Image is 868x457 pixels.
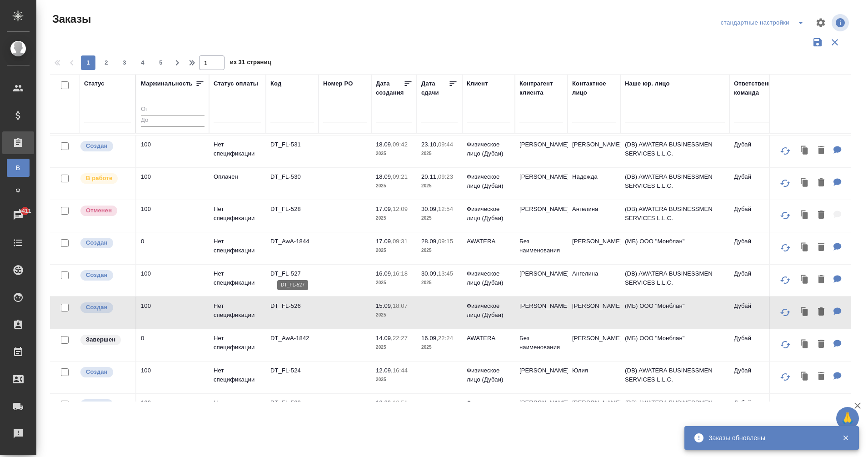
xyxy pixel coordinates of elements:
[813,271,829,289] button: Удалить
[270,334,314,343] p: DT_AwA-1842
[796,271,813,289] button: Клонировать
[80,172,131,185] div: Выставляет ПМ после принятия заказа от КМа
[467,79,488,88] div: Клиент
[117,55,132,70] button: 3
[376,278,412,287] p: 2025
[438,238,453,245] p: 09:15
[836,407,859,430] button: 🙏
[438,206,453,212] p: 12:54
[568,329,620,361] td: [PERSON_NAME]
[86,400,108,409] p: Создан
[80,366,131,378] div: Выставляется автоматически при создании заказа
[467,172,510,191] p: Физическое лицо (Дубаи)
[774,301,796,323] button: Обновить
[774,398,796,420] button: Обновить
[620,297,729,329] td: (МБ) ООО "Монблан"
[620,329,729,361] td: (МБ) ООО "Монблан"
[209,265,266,296] td: Нет спецификации
[568,136,620,167] td: [PERSON_NAME]
[625,79,670,88] div: Наше юр. лицо
[774,366,796,388] button: Обновить
[393,367,408,374] p: 16:44
[136,362,209,393] td: 100
[729,297,782,329] td: Дубай
[774,269,796,291] button: Обновить
[376,375,412,384] p: 2025
[421,270,438,277] p: 30.09,
[393,206,408,212] p: 12:09
[438,270,453,277] p: 13:45
[620,362,729,393] td: (DB) AWATERA BUSINESSMEN SERVICES L.L.C.
[729,394,782,426] td: Дубай
[620,136,729,167] td: (DB) AWATERA BUSINESSMEN SERVICES L.L.C.
[809,34,826,51] button: Сохранить фильтры
[813,174,829,192] button: Удалить
[796,400,813,418] button: Клонировать
[270,237,314,246] p: DT_AwA-1844
[421,246,458,255] p: 2025
[393,399,408,406] p: 18:51
[421,173,438,180] p: 20.11,
[136,394,209,426] td: 100
[393,141,408,148] p: 09:42
[438,173,453,180] p: 09:23
[813,400,829,418] button: Удалить
[568,297,620,329] td: [PERSON_NAME]
[826,34,843,51] button: Сбросить фильтры
[209,297,266,329] td: Нет спецификации
[270,301,314,311] p: DT_FL-526
[376,399,393,406] p: 10.09,
[80,301,131,314] div: Выставляется автоматически при создании заказа
[467,366,510,384] p: Физическое лицо (Дубаи)
[421,79,449,97] div: Дата сдачи
[376,214,412,223] p: 2025
[86,206,112,215] p: Отменен
[467,334,510,343] p: AWATERA
[718,15,810,30] div: split button
[11,163,25,172] span: В
[421,335,438,341] p: 16.09,
[421,238,438,245] p: 28.09,
[86,238,108,247] p: Создан
[813,335,829,354] button: Удалить
[141,104,205,116] input: От
[519,172,563,181] p: [PERSON_NAME]
[270,269,314,278] p: DT_FL-527
[136,297,209,329] td: 100
[813,367,829,386] button: Удалить
[11,186,25,195] span: Ф
[810,12,832,34] span: Настроить таблицу
[467,269,510,287] p: Физическое лицо (Дубаи)
[572,79,616,97] div: Контактное лицо
[421,343,458,352] p: 2025
[209,200,266,232] td: Нет спецификации
[80,237,131,249] div: Выставляется автоматически при создании заказа
[421,181,458,191] p: 2025
[86,303,108,312] p: Создан
[154,58,168,67] span: 5
[209,362,266,393] td: Нет спецификации
[270,398,314,407] p: DT_FL-522
[376,246,412,255] p: 2025
[774,237,796,259] button: Обновить
[376,343,412,352] p: 2025
[734,79,779,97] div: Ответственная команда
[729,232,782,264] td: Дубай
[376,311,412,320] p: 2025
[99,58,114,67] span: 2
[519,237,563,255] p: Без наименования
[729,362,782,393] td: Дубай
[519,140,563,149] p: [PERSON_NAME]
[729,168,782,200] td: Дубай
[136,200,209,232] td: 100
[99,55,114,70] button: 2
[376,270,393,277] p: 16.09,
[86,335,115,344] p: Завершен
[393,173,408,180] p: 09:21
[796,238,813,257] button: Клонировать
[136,265,209,296] td: 100
[813,303,829,321] button: Удалить
[214,79,258,88] div: Статус оплаты
[620,265,729,296] td: (DB) AWATERA BUSINESSMEN SERVICES L.L.C.
[209,329,266,361] td: Нет спецификации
